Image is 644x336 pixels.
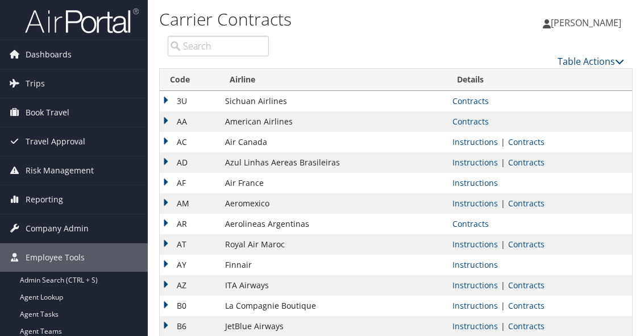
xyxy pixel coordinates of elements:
[551,16,621,29] span: [PERSON_NAME]
[160,132,219,152] td: AC
[452,321,498,331] a: View Ticketing Instructions
[498,157,508,168] span: |
[452,218,489,229] a: View Contracts
[498,198,508,209] span: |
[160,91,219,111] td: 3U
[160,255,219,275] td: AY
[452,259,498,270] a: View Ticketing Instructions
[219,275,446,296] td: ITA Airways
[498,136,508,147] span: |
[168,36,269,56] input: Search
[160,193,219,214] td: AM
[26,98,69,127] span: Book Travel
[219,69,446,91] th: Airline: activate to sort column ascending
[498,239,508,250] span: |
[160,234,219,255] td: AT
[219,193,446,214] td: Aeromexico
[508,321,545,331] a: View Contracts
[26,243,85,272] span: Employee Tools
[160,69,219,91] th: Code: activate to sort column descending
[508,136,545,147] a: View Contracts
[498,321,508,331] span: |
[26,127,85,156] span: Travel Approval
[219,91,446,111] td: Sichuan Airlines
[452,157,498,168] a: View Ticketing Instructions
[543,6,633,40] a: [PERSON_NAME]
[452,280,498,291] a: View Ticketing Instructions
[25,7,139,34] img: airportal-logo.png
[160,152,219,173] td: AD
[452,198,498,209] a: View Ticketing Instructions
[159,7,475,31] h1: Carrier Contracts
[219,173,446,193] td: Air France
[219,132,446,152] td: Air Canada
[452,116,489,127] a: View Contracts
[508,157,545,168] a: View Contracts
[498,300,508,311] span: |
[219,296,446,316] td: La Compagnie Boutique
[508,280,545,291] a: View Contracts
[508,239,545,250] a: View Contracts
[26,156,94,185] span: Risk Management
[558,55,624,68] a: Table Actions
[160,173,219,193] td: AF
[219,255,446,275] td: Finnair
[452,177,498,188] a: View Ticketing Instructions
[160,275,219,296] td: AZ
[160,111,219,132] td: AA
[160,214,219,234] td: AR
[26,185,63,214] span: Reporting
[452,136,498,147] a: View Ticketing Instructions
[219,234,446,255] td: Royal Air Maroc
[447,69,632,91] th: Details: activate to sort column ascending
[26,40,72,69] span: Dashboards
[498,280,508,291] span: |
[508,198,545,209] a: View Contracts
[452,300,498,311] a: View Ticketing Instructions
[219,214,446,234] td: Aerolineas Argentinas
[508,300,545,311] a: View Contracts
[452,96,489,106] a: View Contracts
[452,239,498,250] a: View Ticketing Instructions
[219,152,446,173] td: Azul Linhas Aereas Brasileiras
[219,111,446,132] td: American Airlines
[26,214,89,243] span: Company Admin
[26,69,45,98] span: Trips
[160,296,219,316] td: B0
